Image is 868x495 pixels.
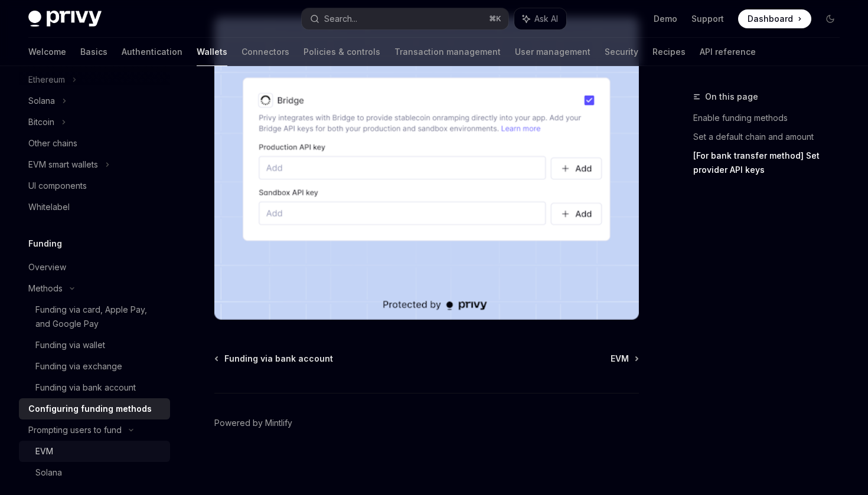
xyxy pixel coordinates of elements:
a: Funding via bank account [19,377,170,398]
a: Authentication [122,38,182,66]
a: UI components [19,175,170,196]
div: Overview [28,260,66,274]
span: Funding via bank account [224,353,333,365]
span: ⌘ K [489,14,501,24]
a: EVM [611,353,638,365]
a: Wallets [197,38,227,66]
div: Solana [28,94,55,108]
span: On this page [705,90,758,104]
a: Other chains [19,133,170,154]
a: Powered by Mintlify [214,417,292,429]
div: Funding via bank account [35,381,136,395]
a: Security [605,38,638,66]
a: Transaction management [394,38,501,66]
a: Configuring funding methods [19,398,170,419]
a: Whitelabel [19,196,170,218]
a: Set a default chain and amount [693,127,849,146]
div: Funding via card, Apple Pay, and Google Pay [35,303,163,331]
a: Solana [19,462,170,483]
a: User management [515,38,590,66]
span: Dashboard [748,13,793,25]
h5: Funding [28,237,62,251]
span: EVM [611,353,629,365]
div: Funding via wallet [35,338,105,352]
a: Overview [19,257,170,278]
a: Dashboard [738,9,811,28]
div: EVM [35,444,53,458]
div: UI components [28,179,87,193]
div: Prompting users to fund [28,423,122,437]
a: Basics [80,38,107,66]
div: Other chains [28,136,77,150]
div: Funding via exchange [35,359,122,373]
div: Whitelabel [28,200,70,214]
a: Connectors [242,38,289,66]
button: Toggle dark mode [821,9,840,28]
a: EVM [19,441,170,462]
a: [For bank transfer method] Set provider API keys [693,146,849,179]
div: Search... [324,12,357,26]
a: Demo [654,13,677,25]
a: Welcome [28,38,66,66]
a: Support [691,13,724,25]
a: Funding via wallet [19,335,170,356]
a: Funding via card, Apple Pay, and Google Pay [19,299,170,335]
div: Bitcoin [28,115,54,129]
div: Configuring funding methods [28,402,152,416]
img: dark logo [28,11,102,27]
a: Funding via bank account [216,353,333,365]
a: Enable funding methods [693,109,849,127]
a: Policies & controls [304,38,380,66]
a: Funding via exchange [19,356,170,377]
a: API reference [700,38,756,66]
button: Ask AI [514,8,566,29]
div: Methods [28,281,63,296]
div: EVM smart wallets [28,158,98,172]
span: Ask AI [534,13,558,25]
a: Recipes [652,38,686,66]
button: Search...⌘K [302,8,508,29]
div: Solana [35,466,62,480]
img: Bridge keys PNG [214,17,639,320]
